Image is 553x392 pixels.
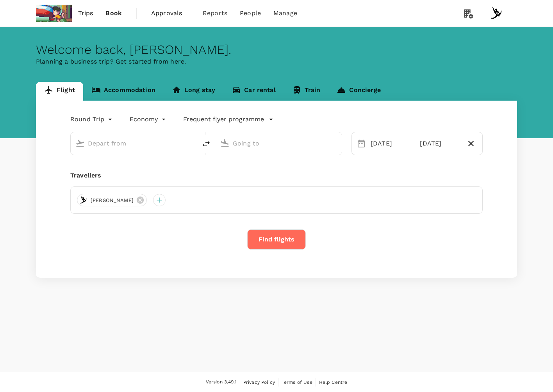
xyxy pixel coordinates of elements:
p: Planning a business trip? Get started from here. [36,57,517,66]
a: Car rental [223,82,284,101]
span: Approvals [151,9,190,18]
img: faris testing [36,5,72,22]
span: Reports [203,9,227,18]
span: Book [105,9,122,18]
div: [PERSON_NAME] [77,194,147,206]
a: Help Centre [319,378,348,387]
a: Accommodation [83,82,164,101]
div: Welcome back , [PERSON_NAME] . [36,43,517,57]
input: Depart from [88,137,180,149]
div: [DATE] [367,136,413,151]
div: Travellers [70,171,483,180]
a: Terms of Use [282,378,312,387]
span: Terms of Use [282,380,312,385]
button: Find flights [247,229,306,250]
input: Going to [233,137,325,149]
a: Train [284,82,329,101]
span: Version 3.49.1 [206,378,237,386]
div: Round Trip [70,113,114,126]
a: Privacy Policy [243,378,275,387]
a: Flight [36,82,83,101]
a: Concierge [328,82,389,101]
button: Frequent flyer programme [183,115,273,124]
p: Frequent flyer programme [183,115,264,124]
a: Long stay [164,82,223,101]
span: People [240,9,261,18]
button: Open [336,142,338,144]
span: [PERSON_NAME] [86,197,138,204]
span: Trips [78,9,93,18]
img: avatar-66d8022987598.jpeg [79,195,88,205]
span: Privacy Policy [243,380,275,385]
span: Manage [273,9,297,18]
div: [DATE] [417,136,462,151]
span: Help Centre [319,380,348,385]
button: Open [191,142,193,144]
div: Economy [130,113,168,126]
button: delete [197,135,216,153]
img: Andreas Ginting [489,5,505,21]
